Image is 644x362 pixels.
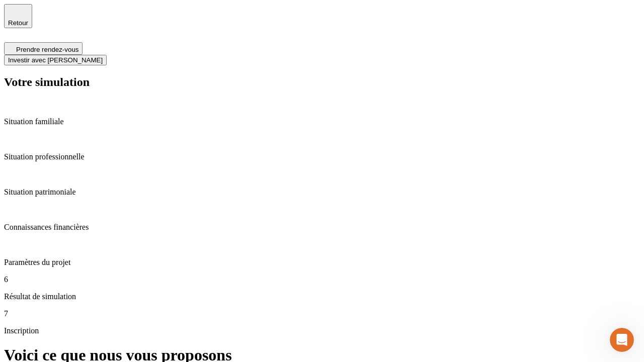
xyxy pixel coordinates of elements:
[4,275,640,284] p: 6
[4,326,640,335] p: Inscription
[8,56,103,64] span: Investir avec [PERSON_NAME]
[8,19,28,27] span: Retour
[610,328,634,352] iframe: Intercom live chat
[4,292,640,301] p: Résultat de simulation
[4,188,640,197] p: Situation patrimoniale
[4,152,640,161] p: Situation professionnelle
[4,117,640,126] p: Situation familiale
[4,223,640,232] p: Connaissances financières
[4,55,107,65] button: Investir avec [PERSON_NAME]
[16,46,78,53] span: Prendre rendez-vous
[4,258,640,267] p: Paramètres du projet
[4,4,32,28] button: Retour
[4,42,83,55] button: Prendre rendez-vous
[4,309,640,318] p: 7
[4,75,640,89] h2: Votre simulation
